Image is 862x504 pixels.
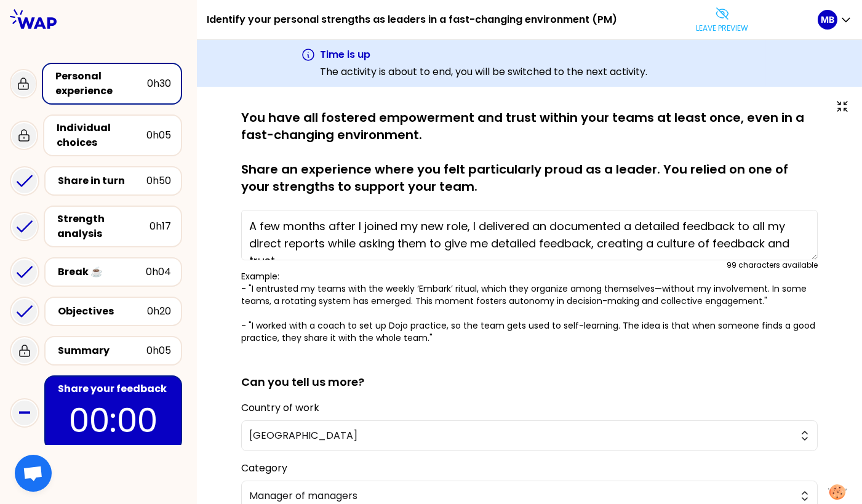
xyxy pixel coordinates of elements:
div: Break ☕️ [58,265,146,279]
div: 0h20 [147,304,171,319]
p: The activity is about to end, you will be switched to the next activity. [321,65,648,79]
textarea: A few months after I joined my new role, I delivered an documented a detailed feedback to all my ... [241,210,818,260]
h3: Time is up [321,47,648,62]
label: Category [241,461,287,475]
div: Ouvrir le chat [15,455,52,492]
div: 0h04 [146,265,171,279]
div: Objectives [58,304,147,319]
p: Leave preview [696,23,749,33]
h2: Can you tell us more? [241,354,818,391]
div: Strength analysis [57,212,150,241]
div: 99 characters available [727,260,818,270]
p: You have all fostered empowerment and trust within your teams at least once, even in a fast-chang... [241,109,818,195]
div: 0h05 [146,128,171,143]
div: Share in turn [58,174,146,188]
button: Leave preview [692,1,754,38]
p: Example: - "I entrusted my teams with the weekly ‘Embark’ ritual, which they organize among thems... [241,270,818,344]
div: Summary [58,343,146,358]
div: Personal experience [55,69,147,98]
div: 0h05 [146,343,171,358]
span: Manager of managers [249,489,792,503]
button: MB [818,10,852,30]
span: [GEOGRAPHIC_DATA] [249,428,792,443]
button: [GEOGRAPHIC_DATA] [241,420,818,451]
div: 0h17 [150,219,171,234]
div: Individual choices [57,121,146,150]
div: Share your feedback [58,382,171,396]
p: 00:00 [55,396,171,444]
div: 0h50 [146,174,171,188]
div: 0h30 [147,76,171,91]
p: MB [821,14,834,26]
label: Country of work [241,401,319,415]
